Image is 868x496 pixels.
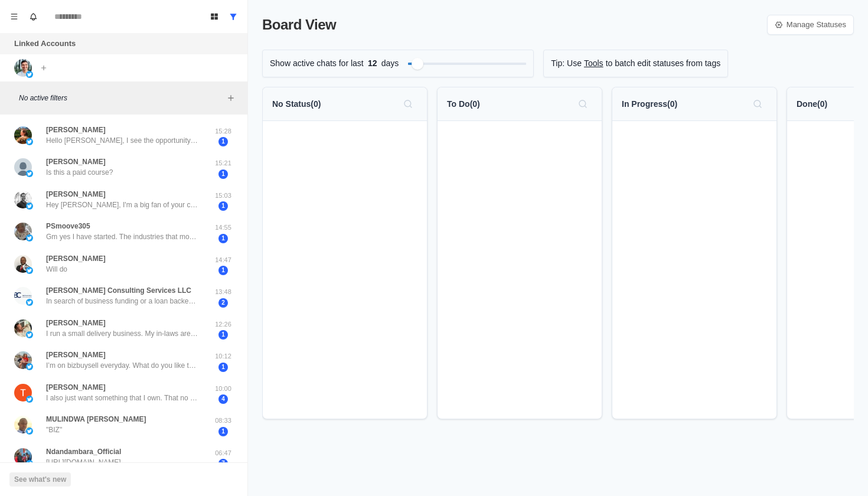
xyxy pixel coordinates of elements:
[218,266,228,275] span: 1
[14,448,32,466] img: picture
[381,57,399,70] p: days
[46,318,106,328] p: [PERSON_NAME]
[46,393,200,403] p: I also just want something that I own. That no one can take from me. Not reliant on market condit...
[584,57,603,70] a: Tools
[46,253,106,264] p: [PERSON_NAME]
[26,203,33,210] img: picture
[26,299,33,306] img: picture
[208,384,238,394] p: 10:00
[46,167,113,178] p: Is this a paid course?
[218,427,228,436] span: 1
[748,94,767,113] button: Search
[208,448,238,458] p: 06:47
[46,296,200,306] p: In search of business funding or a loan backed by real estate? (Operating business loans) Asset b...
[26,331,33,338] img: picture
[551,57,582,70] p: Tip: Use
[14,223,32,240] img: picture
[26,138,33,145] img: picture
[399,94,417,113] button: Search
[46,200,200,210] p: Hey [PERSON_NAME], I'm a big fan of your content and would appreciate your advice on acquiring pr...
[26,267,33,274] img: picture
[46,360,200,371] p: I’m on bizbuysell everyday. What do you like to buy?
[208,126,238,136] p: 15:28
[208,191,238,201] p: 15:03
[14,126,32,144] img: picture
[224,7,243,26] button: Show all conversations
[46,382,106,393] p: [PERSON_NAME]
[262,14,336,35] p: Board View
[205,7,224,26] button: Board View
[26,363,33,370] img: picture
[573,94,592,113] button: Search
[412,58,423,70] div: Filter by activity days
[14,158,32,176] img: picture
[622,98,677,110] p: In Progress ( 0 )
[14,384,32,402] img: picture
[46,457,121,468] p: [URL][DOMAIN_NAME]
[14,38,76,50] p: Linked Accounts
[14,319,32,337] img: picture
[208,319,238,329] p: 12:26
[14,191,32,208] img: picture
[447,98,480,110] p: To Do ( 0 )
[218,169,228,179] span: 1
[208,255,238,265] p: 14:47
[14,255,32,273] img: picture
[26,234,33,242] img: picture
[218,137,228,146] span: 1
[26,428,33,435] img: picture
[46,285,191,296] p: [PERSON_NAME] Consulting Services LLC
[46,189,106,200] p: [PERSON_NAME]
[218,394,228,404] span: 4
[9,472,71,487] button: See what's new
[46,135,200,146] p: Hello [PERSON_NAME], I see the opportunity in buying an established business. Also, real estate h...
[19,93,224,103] p: No active filters
[224,91,238,105] button: Add filters
[767,15,854,35] a: Manage Statuses
[26,71,33,78] img: picture
[208,287,238,297] p: 13:48
[46,156,106,167] p: [PERSON_NAME]
[270,57,364,70] p: Show active chats for last
[218,201,228,211] span: 1
[14,59,32,77] img: picture
[364,57,381,70] span: 12
[26,460,33,467] img: picture
[606,57,721,70] p: to batch edit statuses from tags
[46,231,200,242] p: Gm yes I have started. The industries that most intrigue me are service ( laundry, car wash/self ...
[218,330,228,340] span: 1
[46,446,121,457] p: Ndandambara_Official
[37,61,51,75] button: Add account
[46,414,146,425] p: MULINDWA [PERSON_NAME]
[46,328,200,339] p: I run a small delivery business. My in-laws are the owners. Seeking any/all options to buy. Im in...
[797,98,827,110] p: Done ( 0 )
[26,396,33,403] img: picture
[208,158,238,168] p: 15:21
[218,298,228,308] span: 2
[272,98,321,110] p: No Status ( 0 )
[24,7,43,26] button: Notifications
[208,223,238,233] p: 14:55
[46,125,106,135] p: [PERSON_NAME]
[218,234,228,243] span: 1
[14,416,32,433] img: picture
[46,350,106,360] p: [PERSON_NAME]
[14,287,32,305] img: picture
[26,170,33,177] img: picture
[46,264,67,275] p: Will do
[218,459,228,468] span: 7
[46,425,62,435] p: "BIZ"
[218,363,228,372] span: 1
[5,7,24,26] button: Menu
[46,221,90,231] p: PSmoove305
[208,416,238,426] p: 08:33
[14,351,32,369] img: picture
[208,351,238,361] p: 10:12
